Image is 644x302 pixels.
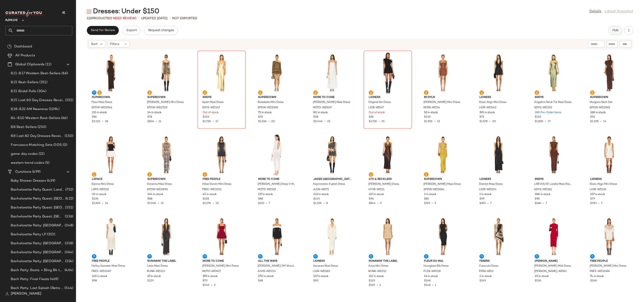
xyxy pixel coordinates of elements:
[169,16,170,21] span: •
[313,120,323,123] span: $2.44K
[122,26,140,35] button: Export
[64,196,73,201] span: (422)
[203,197,209,201] span: $128
[92,120,100,123] span: $3.11K
[11,89,36,94] span: 8.15 Bridal Pulls
[147,106,167,110] span: SPDW-WD2720
[424,120,433,123] span: $1.55K
[147,96,185,100] span: superdown
[479,202,486,205] span: $693
[92,111,107,115] span: 115 in stock
[424,270,441,274] span: FLER-WD118
[313,106,332,110] span: MOTO-WD629
[92,259,130,263] span: Free People
[531,216,576,257] img: CAHN-WD83_V1.jpg
[534,188,552,192] span: SDYS-WD361
[38,80,47,85] span: (251)
[313,177,351,181] span: Jaded [GEOGRAPHIC_DATA]
[369,96,407,100] span: LIONESS
[11,205,64,210] span: Bachelorette Party Guest: [GEOGRAPHIC_DATA]
[534,106,552,110] span: SDYS-WD352
[147,120,154,123] span: $834
[608,26,623,35] button: Hub
[548,120,551,123] span: 17
[480,91,483,94] img: svg%3e
[203,177,241,181] span: Free People
[430,202,434,205] span: •
[479,96,517,100] span: LIONESS
[46,178,55,183] span: (439)
[479,100,506,104] span: Stars Align Mini Dress
[87,7,159,16] div: Dresses: Under $150
[44,62,51,67] span: (11)
[479,188,496,192] span: LIOR-WD104
[258,120,267,123] span: $1.56K
[490,202,491,205] span: 7
[258,188,276,192] span: MOTO-WD319
[5,292,9,296] img: svg%3e
[535,96,573,100] span: SNDYS
[141,16,167,21] p: updated [DATE]
[199,216,244,257] img: MOTO-WD817_V1.jpg
[101,202,105,205] span: •
[424,193,436,197] span: 3 in stock
[420,134,466,176] img: SPDW-WD2864_V1.jpg
[87,9,91,14] img: svg%3e
[591,91,594,94] img: svg%3e
[148,29,174,32] span: Request changes
[202,270,221,274] span: MOTO-WD817
[91,106,112,110] span: SPDW-WD2946
[92,197,99,201] span: $130
[147,197,152,201] span: $88
[535,202,541,205] span: $686
[147,100,184,104] span: [PERSON_NAME] Mini Dress
[313,182,345,186] span: Asymmetric Eyelet Dress
[154,120,159,123] span: •
[38,151,45,157] span: (21)
[368,182,399,186] span: [PERSON_NAME] Dress
[425,173,428,176] img: svg%3e
[365,216,410,257] img: RUNR-WD212_V1.jpg
[546,202,547,205] span: 7
[203,259,241,263] span: MORE TO COME
[420,216,466,257] img: FLER-WD118_V1.jpg
[203,120,211,123] span: $1.73K
[534,182,572,186] span: x REVOLVE Lorelai Maxi Dress
[91,29,115,32] span: Send for Review
[326,202,328,205] span: 8
[14,44,32,49] span: Dashboard
[11,214,64,219] span: Bachelorette Party Guest: [GEOGRAPHIC_DATA]
[31,169,40,174] span: (499)
[254,52,300,94] img: SPDW-WD2892_V1.jpg
[258,111,272,115] span: 75 in stock
[202,188,222,192] span: FREE-WD3051
[203,91,206,94] img: svg%3e
[590,96,628,100] span: superdown
[535,259,573,263] span: [PERSON_NAME]
[147,193,163,197] span: 104 in stock
[156,202,161,205] span: •
[479,111,495,115] span: 190 in stock
[211,202,216,205] span: •
[105,120,108,123] span: 38
[531,52,576,94] img: SDYS-WD352_V1.jpg
[199,52,244,94] img: SDYS-WD347_V1.jpg
[203,96,241,100] span: SNDYS
[603,120,606,123] span: 14
[147,202,156,205] span: $1.06K
[11,223,64,228] span: Bachelorette Party: [GEOGRAPHIC_DATA]
[420,52,466,94] img: BYDR-WD34_V1.jpg
[5,10,43,17] img: cfy_white_logo.C9jOOHJF.svg
[313,188,329,192] span: JLON-WD72
[590,197,595,201] span: $79
[202,182,231,186] span: Atlas Denim Mini Dress
[88,216,133,257] img: FREE-WD3087_V1.jpg
[488,120,492,123] span: •
[109,17,136,20] span: (2 Need Review)
[159,120,161,123] span: 11
[434,202,436,205] span: 9
[203,173,206,176] img: svg%3e
[11,71,61,76] span: 8.11-8.17 Western Best-Sellers
[310,216,355,257] img: LIOR-WD180_V1.jpg
[37,125,46,130] span: (250)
